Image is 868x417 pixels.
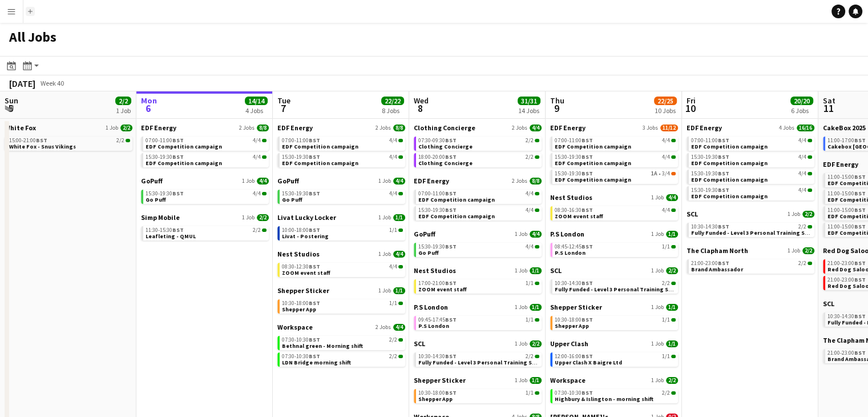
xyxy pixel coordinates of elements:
[242,178,255,185] span: 1 Job
[555,322,589,330] span: Shepper App
[418,243,539,256] a: 15:30-19:30BST4/4Go Puff
[802,211,814,218] span: 2/2
[282,190,403,203] a: 15:30-19:30BST4/4Go Puff
[106,125,118,131] span: 1 Job
[445,279,457,287] span: BST
[282,306,316,313] span: Shepper App
[582,279,593,287] span: BST
[530,125,542,131] span: 4/4
[389,227,397,233] span: 1/1
[282,159,358,167] span: EDF Competition campaign
[277,286,405,323] div: Shepper Sticker1 Job1/110:30-18:00BST1/1Shepper App
[445,316,457,323] span: BST
[691,193,768,200] span: EDF Competition campaign
[418,280,457,286] span: 17:00-21:00
[309,226,320,234] span: BST
[691,176,768,183] span: EDF Competition campaign
[515,267,527,274] span: 1 Job
[854,312,866,320] span: BST
[277,323,405,331] a: Workspace2 Jobs4/4
[779,125,794,131] span: 4 Jobs
[309,299,320,307] span: BST
[414,266,456,275] span: Nest Studios
[582,170,593,177] span: BST
[827,174,866,180] span: 11:00-15:00
[393,251,405,258] span: 4/4
[691,266,743,273] span: Brand Ambassador
[550,123,586,132] span: EDF Energy
[146,138,184,143] span: 07:00-11:00
[823,160,858,169] span: EDF Energy
[555,317,593,323] span: 10:30-18:00
[691,186,812,199] a: 15:30-19:30BST4/4EDF Competition campaign
[146,191,184,197] span: 15:30-19:30
[253,191,261,197] span: 4/4
[414,123,475,132] span: Clothing Concierge
[550,303,678,339] div: Shepper Sticker1 Job1/110:30-18:00BST1/1Shepper App
[555,243,676,256] a: 08:45-12:45BST1/1P.S London
[555,212,603,220] span: ZOOM event staff
[854,223,866,230] span: BST
[662,317,670,323] span: 1/1
[691,229,847,236] span: Fully Funded - Level 3 Personal Training Skills Bootcamp
[854,137,866,144] span: BST
[691,259,812,272] a: 21:00-23:00BST2/2Brand Ambassador
[414,230,435,238] span: GoPuff
[378,214,391,221] span: 1 Job
[277,213,405,222] a: Livat Lucky Locker1 Job1/1
[687,123,722,132] span: EDF Energy
[414,303,542,339] div: P.S London1 Job1/109:45-17:45BST1/1P.S London
[512,178,527,185] span: 2 Jobs
[687,246,814,255] a: The Clapham North1 Job2/2
[277,213,336,222] span: Livat Lucky Locker
[691,153,812,166] a: 15:30-19:30BST4/4EDF Competition campaign
[393,214,405,221] span: 1/1
[555,137,676,150] a: 07:00-11:00BST4/4EDF Competition campaign
[282,227,320,233] span: 10:00-18:00
[418,191,457,197] span: 07:00-11:00
[277,123,313,132] span: EDF Energy
[827,260,866,266] span: 21:00-23:00
[277,177,405,185] a: GoPuff1 Job4/4
[526,317,534,323] span: 1/1
[277,250,320,258] span: Nest Studios
[651,171,657,177] span: 1A
[827,277,866,283] span: 21:00-23:00
[555,249,586,256] span: P.S London
[651,231,664,238] span: 1 Job
[120,125,132,131] span: 2/2
[146,227,184,233] span: 11:30-15:30
[582,153,593,161] span: BST
[827,207,866,213] span: 11:00-15:00
[277,323,313,331] span: Workspace
[282,196,302,203] span: Go Puff
[691,154,729,160] span: 15:30-19:30
[662,244,670,250] span: 1/1
[5,123,36,132] span: White Fox
[5,123,132,132] a: White Fox1 Job2/2
[827,138,866,143] span: 11:00-17:00
[651,267,664,274] span: 1 Job
[309,153,320,161] span: BST
[691,137,812,150] a: 07:00-11:00BST4/4EDF Competition campaign
[691,159,768,167] span: EDF Competition campaign
[378,251,391,258] span: 1 Job
[666,267,678,274] span: 2/2
[555,154,593,160] span: 15:30-19:30
[282,300,320,306] span: 10:30-18:00
[662,171,670,177] span: 3/4
[797,125,814,131] span: 16/16
[393,287,405,294] span: 1/1
[691,187,729,193] span: 15:30-19:30
[146,196,166,203] span: Go Puff
[802,247,814,254] span: 2/2
[146,232,196,240] span: Leafleting - QMUL
[687,246,814,276] div: The Clapham North1 Job2/221:00-23:00BST2/2Brand Ambassador
[827,314,866,319] span: 10:30-14:30
[146,153,267,166] a: 15:30-19:30BST4/4EDF Competition campaign
[691,143,768,150] span: EDF Competition campaign
[418,143,473,150] span: Clothing Concierge
[277,323,405,369] div: Workspace2 Jobs4/407:30-10:30BST2/2Bethnal green - Morning shift07:30-10:30BST2/2LDN Bridge morni...
[823,123,866,132] span: CakeBox 2025
[414,266,542,275] a: Nest Studios1 Job1/1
